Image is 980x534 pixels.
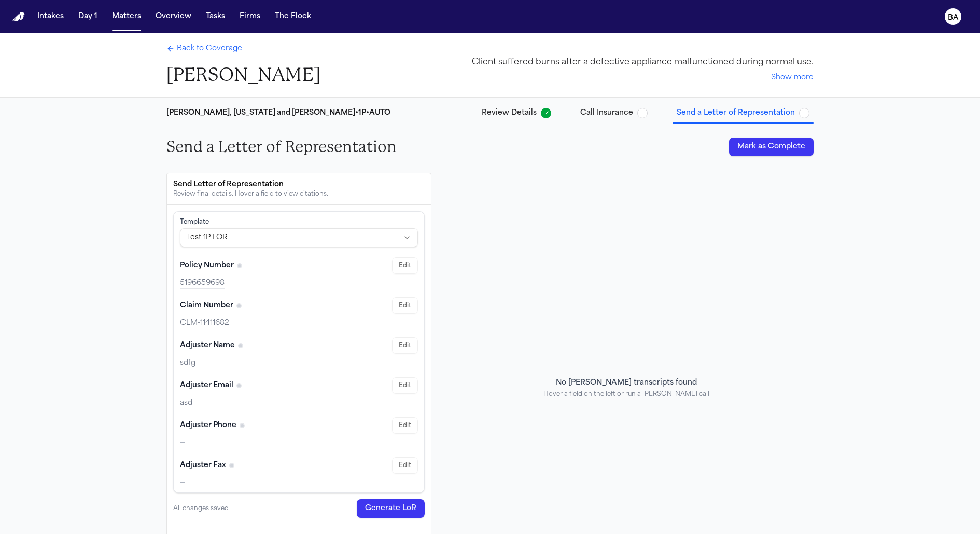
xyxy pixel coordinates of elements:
div: Adjuster Fax (required) [174,453,424,492]
div: Send Letter of Representation [173,180,425,190]
span: Claim Number [180,300,233,311]
span: Adjuster Phone [180,420,236,431]
span: — [180,439,185,447]
span: Adjuster Name [180,340,235,351]
button: Edit Policy Number [392,257,418,274]
button: Call Insurance [576,104,652,122]
div: Adjuster Phone (required) [174,413,424,453]
a: Back to Coverage [166,44,242,54]
div: CLM-11411682 [180,318,418,328]
div: sdfg [180,358,418,368]
div: Policy Number (required) [174,253,424,293]
button: Overview [151,7,195,26]
button: Firms [235,7,264,26]
div: Client suffered burns after a defective appliance malfunctioned during normal use. [415,56,814,69]
span: Call Insurance [580,108,633,118]
span: Adjuster Email [180,380,233,391]
div: Adjuster Name (required) [174,333,424,373]
span: No citation [238,264,241,267]
div: Template [180,218,418,226]
div: No [PERSON_NAME] transcripts found [543,378,709,388]
button: Edit Claim Number [392,297,418,314]
span: Policy Number [180,261,234,271]
button: Review Details [478,104,555,122]
button: Edit Adjuster Phone [392,417,418,434]
span: No citation [237,304,241,307]
img: Finch Logo [12,12,25,22]
button: Select LoR template [180,228,418,247]
button: Show more [771,73,814,83]
h1: [PERSON_NAME] [166,63,320,87]
a: Home [12,12,25,22]
button: Generate LoR [357,499,425,518]
button: Edit Adjuster Email [392,377,418,394]
div: Claim Number (required) [174,293,424,333]
div: Review final details. Hover a field to view citations. [173,190,425,198]
button: Edit Adjuster Fax [392,457,418,474]
button: Tasks [202,7,229,26]
span: Review Details [482,108,537,118]
div: [PERSON_NAME], [US_STATE] and [PERSON_NAME] • 1P • AUTO [166,108,390,118]
span: Back to Coverage [177,44,242,54]
div: asd [180,398,418,408]
div: Hover a field on the left or run a [PERSON_NAME] call [543,390,709,399]
button: The Flock [271,7,315,26]
span: — [180,479,185,487]
span: Adjuster Fax [180,460,226,471]
button: Day 1 [74,7,102,26]
div: 5196659698 [180,278,418,289]
span: No citation [230,464,233,467]
button: Matters [108,7,145,26]
span: No citation [237,384,241,387]
h2: Send a Letter of Representation [166,138,397,156]
button: Mark as Complete [729,138,814,156]
span: No citation [241,424,244,427]
div: Adjuster Email (required) [174,373,424,413]
button: Edit Adjuster Name [392,337,418,354]
button: Intakes [33,7,68,26]
span: All changes saved [173,504,229,513]
button: Send a Letter of Representation [673,104,814,122]
span: No citation [239,344,242,347]
span: Send a Letter of Representation [677,108,795,118]
text: BA [948,14,959,21]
